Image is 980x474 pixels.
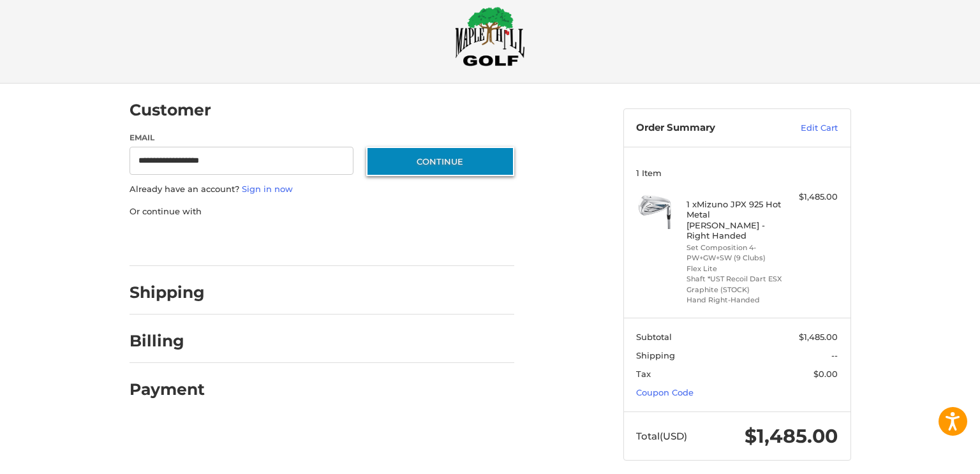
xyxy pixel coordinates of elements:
[130,331,204,351] h2: Billing
[687,199,784,241] h4: 1 x Mizuno JPX 925 Hot Metal [PERSON_NAME] - Right Handed
[636,168,838,178] h3: 1 Item
[687,295,784,306] li: Hand Right-Handed
[813,369,838,379] span: $0.00
[773,122,838,135] a: Edit Cart
[636,122,773,135] h3: Order Summary
[366,147,514,176] button: Continue
[875,440,980,474] iframe: Google Customer Reviews
[341,230,437,253] iframe: PayPal-venmo
[130,183,514,196] p: Already have an account?
[125,230,221,253] iframe: PayPal-paypal
[130,205,514,218] p: Or continue with
[636,350,675,360] span: Shipping
[234,230,329,253] iframe: PayPal-paylater
[799,332,838,342] span: $1,485.00
[636,430,687,442] span: Total (USD)
[130,283,205,302] h2: Shipping
[745,424,838,448] span: $1,485.00
[831,350,838,360] span: --
[130,132,354,144] label: Email
[787,191,838,204] div: $1,485.00
[687,274,784,295] li: Shaft *UST Recoil Dart ESX Graphite (STOCK)
[636,369,651,379] span: Tax
[130,380,205,399] h2: Payment
[455,6,525,66] img: Maple Hill Golf
[636,332,672,342] span: Subtotal
[130,100,211,120] h2: Customer
[636,387,694,397] a: Coupon Code
[687,242,784,263] li: Set Composition 4-PW+GW+SW (9 Clubs)
[687,263,784,274] li: Flex Lite
[242,184,293,194] a: Sign in now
